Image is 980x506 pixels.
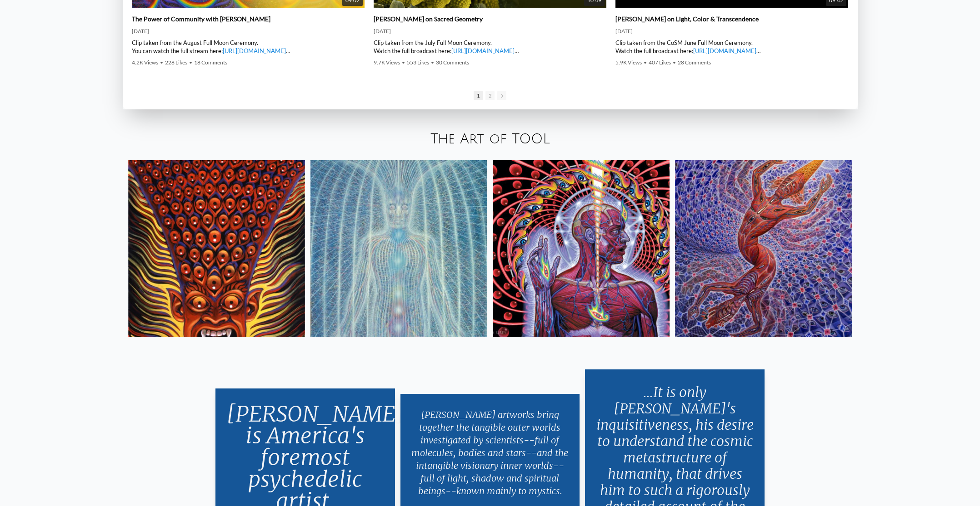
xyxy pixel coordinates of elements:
[615,28,848,35] div: [DATE]
[451,47,515,54] a: [URL][DOMAIN_NAME]
[132,28,365,35] div: [DATE]
[402,59,405,66] span: •
[374,39,606,55] div: Clip taken from the July Full Moon Ceremony. Watch the full broadcast here: | [PERSON_NAME] | ► W...
[485,91,495,100] span: 2
[615,39,848,55] div: Clip taken from the CoSM June Full Moon Ceremony. Watch the full broadcast here: | [PERSON_NAME] ...
[132,39,365,55] div: Clip taken from the August Full Moon Ceremony. You can watch the full stream here: | [PERSON_NAME...
[615,59,642,66] span: 5.9K Views
[407,59,429,66] span: 553 Likes
[615,15,759,23] a: [PERSON_NAME] on Light, Color & Transcendence
[165,59,187,66] span: 228 Likes
[693,47,756,54] a: [URL][DOMAIN_NAME]
[160,59,163,66] span: •
[436,59,469,66] span: 30 Comments
[189,59,192,66] span: •
[374,28,606,35] div: [DATE]
[374,15,483,23] a: [PERSON_NAME] on Sacred Geometry
[132,15,270,23] a: The Power of Community with [PERSON_NAME]
[673,59,676,66] span: •
[431,59,434,66] span: •
[430,132,550,147] a: The Art of TOOL
[474,91,483,100] span: 1
[644,59,647,66] span: •
[678,59,711,66] span: 28 Comments
[132,59,158,66] span: 4.2K Views
[649,59,671,66] span: 407 Likes
[223,47,286,54] a: [URL][DOMAIN_NAME]
[411,405,569,501] p: [PERSON_NAME] artworks bring together the tangible outer worlds investigated by scientists--full ...
[374,59,400,66] span: 9.7K Views
[194,59,227,66] span: 18 Comments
